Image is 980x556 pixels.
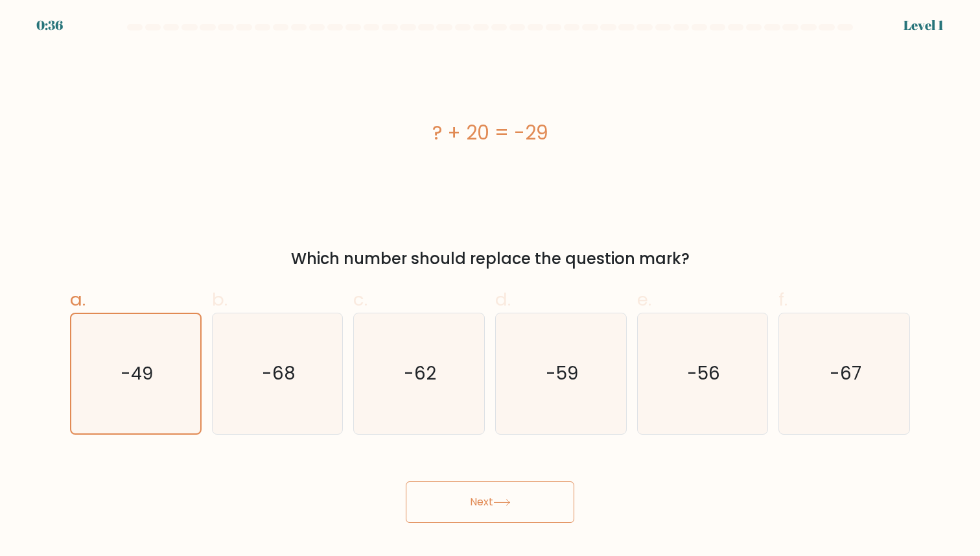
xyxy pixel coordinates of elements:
[121,361,153,386] text: -49
[495,287,511,312] span: d.
[778,287,787,312] span: f.
[687,361,720,387] text: -56
[78,247,902,271] div: Which number should replace the question mark?
[904,16,944,35] div: Level 1
[212,287,227,312] span: b.
[70,118,910,147] div: ? + 20 = -29
[70,287,86,312] span: a.
[353,287,367,312] span: c.
[262,361,296,387] text: -68
[404,361,436,387] text: -62
[546,361,578,387] text: -59
[830,361,861,387] text: -67
[36,16,63,35] div: 0:36
[637,287,651,312] span: e.
[406,481,574,523] button: Next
